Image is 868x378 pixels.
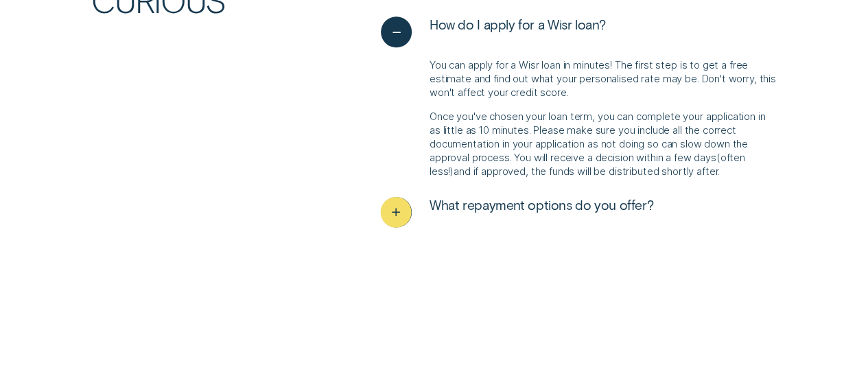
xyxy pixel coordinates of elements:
[430,110,777,178] p: Once you've chosen your loan term, you can complete your application in as little as 10 minutes. ...
[381,16,605,47] button: See less
[430,16,605,33] span: How do I apply for a Wisr loan?
[430,197,653,213] span: What repayment options do you offer?
[716,152,720,164] span: (
[430,58,777,99] p: You can apply for a Wisr loan in minutes! The first step is to get a free estimate and find out w...
[381,197,653,227] button: See more
[450,165,454,178] span: )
